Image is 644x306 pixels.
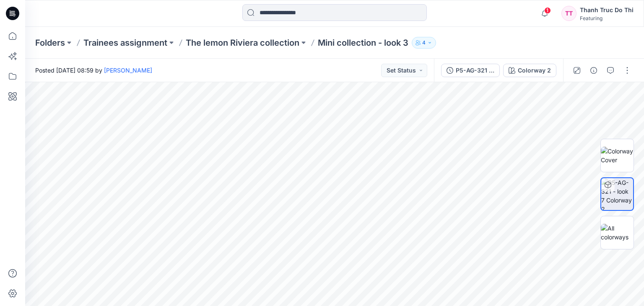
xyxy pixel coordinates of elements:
[83,37,167,49] a: Trainees assignment
[601,224,634,241] img: All colorways
[518,66,551,75] div: Colorway 2
[580,5,634,15] div: Thanh Truc Do Thi
[601,178,633,210] img: P5-AG-321 - look 7 Colorway 2
[601,147,634,164] img: Colorway Cover
[544,7,551,14] span: 1
[587,64,600,77] button: Details
[104,67,152,74] a: [PERSON_NAME]
[580,15,634,21] div: Featuring
[422,38,426,47] p: 4
[318,37,408,49] p: Mini collection - look 3
[503,64,556,77] button: Colorway 2
[186,37,299,49] a: The lemon Riviera collection
[35,66,152,75] span: Posted [DATE] 08:59 by
[456,66,494,75] div: P5-AG-321 - look 7
[412,37,436,49] button: 4
[35,37,65,49] a: Folders
[561,6,576,21] div: TT
[441,64,500,77] button: P5-AG-321 - look 7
